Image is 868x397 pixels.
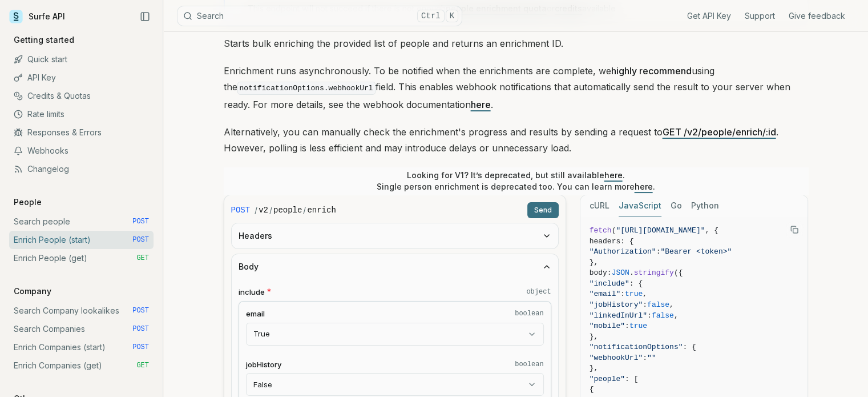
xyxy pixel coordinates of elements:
span: "notificationOptions" [590,343,683,351]
kbd: Ctrl [417,10,445,22]
span: }, [590,332,599,341]
span: false [647,300,669,309]
p: Getting started [9,34,79,46]
a: GET /v2/people/enrich/:id [663,126,776,138]
span: : { [629,279,643,288]
strong: highly recommend [611,65,692,77]
span: POST [132,217,149,226]
button: Headers [232,223,558,248]
span: , [643,290,647,298]
a: here [635,182,653,191]
code: notificationOptions.webhookUrl [237,82,376,95]
p: Starts bulk enriching the provided list of people and returns an enrichment ID. [224,35,808,51]
button: Body [232,254,558,279]
span: , [669,300,674,309]
a: Surfe API [9,8,65,25]
a: Webhooks [9,142,154,160]
span: false [652,311,674,320]
a: Credits & Quotas [9,87,154,105]
code: boolean [515,360,543,369]
span: "Bearer <token>" [660,247,732,256]
button: Collapse Sidebar [136,8,154,25]
span: POST [231,204,251,216]
span: : [625,322,629,330]
span: }, [590,258,599,267]
span: JSON [612,268,629,277]
span: GET [136,254,149,263]
span: "mobile" [590,322,625,330]
span: "[URL][DOMAIN_NAME]" [616,226,705,235]
a: Enrich People (start) POST [9,231,154,249]
span: "linkedInUrl" [590,311,647,320]
span: GET [136,361,149,370]
span: ( [612,226,616,235]
code: v2 [259,204,268,216]
span: : [643,354,647,362]
a: Get API Key [687,10,731,22]
kbd: K [446,10,458,22]
a: Search Companies POST [9,320,154,338]
span: "email" [590,290,621,298]
span: / [269,204,272,216]
span: : [647,311,652,320]
span: { [590,385,594,394]
code: people [273,204,302,216]
a: API Key [9,69,154,87]
span: fetch [590,226,612,235]
a: here [604,170,623,180]
span: ({ [674,268,683,277]
p: Alternatively, you can manually check the enrichment's progress and results by sending a request ... [224,124,808,156]
a: Enrich Companies (get) GET [9,356,154,375]
span: "Authorization" [590,247,656,256]
span: "jobHistory" [590,300,643,309]
a: Enrich People (get) GET [9,249,154,267]
span: , { [705,226,718,235]
span: POST [132,306,149,315]
p: People [9,197,46,208]
p: Company [9,286,56,297]
button: Go [671,195,682,216]
button: Copy Text [786,221,803,238]
a: Search Company lookalikes POST [9,302,154,320]
button: Send [527,202,559,218]
span: true [629,322,647,330]
button: cURL [590,195,609,216]
span: : [656,247,661,256]
code: boolean [515,309,543,318]
a: here [471,99,491,110]
span: include [239,287,265,298]
button: Python [691,195,719,216]
span: email [246,308,265,319]
a: Search people POST [9,212,154,231]
span: . [629,268,634,277]
span: stringify [634,268,674,277]
a: Rate limits [9,105,154,123]
a: Enrich Companies (start) POST [9,338,154,356]
span: true [625,290,643,298]
span: jobHistory [246,359,281,370]
span: / [255,204,257,216]
span: body: [590,268,612,277]
a: Give feedback [789,10,845,22]
span: : [620,290,625,298]
a: Support [745,10,775,22]
a: Quick start [9,50,154,69]
span: / [303,204,306,216]
span: "include" [590,279,629,288]
span: : [643,300,647,309]
p: Enrichment runs asynchronously. To be notified when the enrichments are complete, we using the fi... [224,63,808,113]
button: JavaScript [619,195,661,216]
p: Looking for V1? It’s deprecated, but still available . Single person enrichment is deprecated too... [377,170,655,193]
span: "" [647,354,656,362]
span: , [674,311,679,320]
span: headers: { [590,237,634,246]
a: Responses & Errors [9,123,154,142]
span: POST [132,324,149,334]
code: object [526,287,551,296]
button: SearchCtrlK [177,6,462,26]
span: : [ [625,375,638,383]
code: enrich [307,204,336,216]
span: "people" [590,375,625,383]
span: }, [590,364,599,372]
span: : { [683,343,696,351]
